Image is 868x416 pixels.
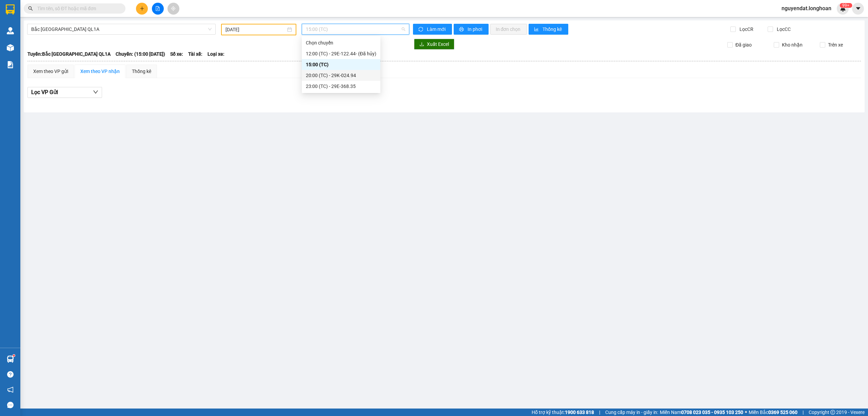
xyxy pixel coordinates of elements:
[840,5,846,12] img: icon-new-feature
[749,409,797,416] span: Miền Bắc
[852,3,864,15] button: caret-down
[31,24,212,34] span: Bắc Trung Nam QL1A
[167,3,179,15] button: aim
[3,23,52,35] span: [PHONE_NUMBER]
[208,50,224,58] span: Loại xe:
[27,87,102,98] button: Lọc VP Gửi
[7,402,14,408] span: message
[419,42,424,47] span: download
[7,386,14,393] span: notification
[225,26,286,33] input: 13/09/2025
[306,61,376,68] div: 15:00 (TC)
[532,409,594,416] span: Hỗ trợ kỹ thuật:
[490,24,527,35] button: In đơn chọn
[776,4,837,13] span: nguyendat.longhoan
[427,25,447,33] span: Làm mới
[19,23,36,29] strong: CSKH:
[6,4,15,15] img: logo-vxr
[132,68,151,75] div: Thống kê
[605,409,658,416] span: Cung cấp máy in - giấy in:
[565,410,594,415] strong: 1900 633 818
[414,39,454,50] button: downloadXuất Excel
[188,50,202,58] span: Tài xế:
[152,3,164,15] button: file-add
[779,41,805,49] span: Kho nhận
[306,72,376,79] div: 20:00 (TC) - 29K-024.94
[7,356,14,363] img: warehouse-icon
[171,6,176,11] span: aim
[306,24,406,34] span: 15:00 (TC)
[37,5,117,12] input: Tìm tên, số ĐT hoặc mã đơn
[737,25,754,33] span: Lọc CR
[529,24,568,35] button: bar-chartThống kê
[454,24,489,35] button: printerIn phơi
[28,6,33,11] span: search
[45,3,134,12] strong: PHIẾU DÁN LÊN HÀNG
[413,24,452,35] button: syncLàm mới
[830,410,835,415] span: copyright
[745,411,747,414] span: ⚪️
[7,44,14,51] img: warehouse-icon
[459,27,465,32] span: printer
[43,14,137,21] span: Ngày in phiếu: 20:45 ngày
[534,27,540,32] span: bar-chart
[599,409,600,416] span: |
[306,39,376,47] div: Chọn chuyến
[427,40,449,48] span: Xuất Excel
[7,371,14,378] span: question-circle
[855,5,861,12] span: caret-down
[681,410,743,415] strong: 0708 023 035 - 0935 103 250
[825,41,846,49] span: Trên xe
[803,409,804,416] span: |
[660,409,743,416] span: Miền Nam
[302,37,380,48] div: Chọn chuyến
[768,410,797,415] strong: 0369 525 060
[7,61,14,68] img: solution-icon
[840,3,852,8] sup: 425
[80,68,120,75] div: Xem theo VP nhận
[140,6,144,11] span: plus
[7,27,14,34] img: warehouse-icon
[136,3,148,15] button: plus
[93,89,98,95] span: down
[170,50,183,58] span: Số xe:
[27,51,111,57] b: Tuyến: Bắc [GEOGRAPHIC_DATA] QL1A
[542,25,563,33] span: Thống kê
[155,6,160,11] span: file-add
[31,88,58,96] span: Lọc VP Gửi
[3,41,104,50] span: Mã đơn: BXPN1309250005
[13,355,15,357] sup: 1
[418,27,424,32] span: sync
[468,25,483,33] span: In phơi
[116,50,165,58] span: Chuyến: (15:00 [DATE])
[306,50,376,57] div: 12:00 (TC) - 29E-122.44 - (Đã hủy)
[59,23,124,35] span: CÔNG TY TNHH CHUYỂN PHÁT NHANH BẢO AN
[33,68,68,75] div: Xem theo VP gửi
[774,25,792,33] span: Lọc CC
[306,83,376,90] div: 23:00 (TC) - 29E-368.35
[733,41,754,49] span: Đã giao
